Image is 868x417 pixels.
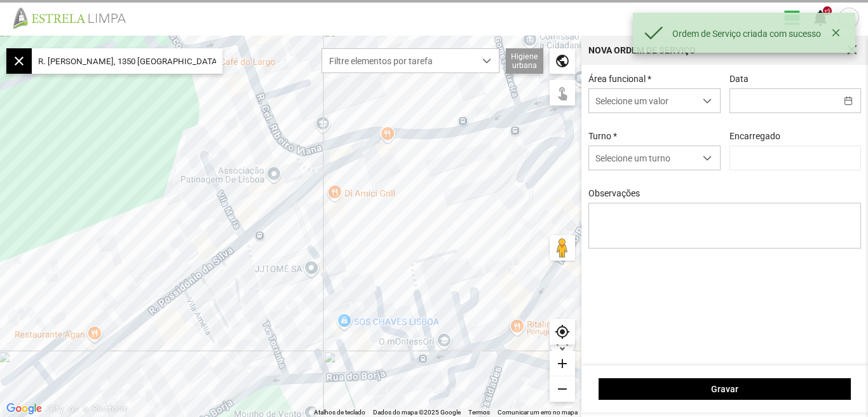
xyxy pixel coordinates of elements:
[811,8,830,27] span: notifications
[6,48,32,74] div: close
[823,6,832,15] div: +9
[550,351,575,376] div: add
[468,409,490,416] a: Termos (abre num novo separador)
[589,146,695,170] span: Selecione um turno
[506,48,543,74] div: Higiene urbana
[314,408,365,417] button: Atalhos de teclado
[498,409,578,416] a: Comunicar um erro no mapa
[3,400,45,417] a: Abrir esta área no Google Maps (abre uma nova janela)
[550,319,575,345] div: my_location
[32,48,222,74] input: Pesquise por local
[783,8,802,27] span: view_day
[475,49,499,72] div: dropdown trigger
[9,6,140,29] img: file
[550,235,575,261] button: Arraste o Pegman para o mapa para abrir o Street View
[588,131,617,141] label: Turno *
[3,400,45,417] img: Google
[695,89,720,113] div: dropdown trigger
[373,409,461,416] span: Dados do mapa ©2025 Google
[322,49,475,72] span: Filtre elementos por tarefa
[588,74,651,84] label: Área funcional *
[599,378,851,400] button: Gravar
[550,48,575,74] div: public
[606,384,844,394] span: Gravar
[588,46,696,55] div: Nova Ordem de Serviço
[588,188,640,198] label: Observações
[550,376,575,402] div: remove
[729,131,780,141] label: Encarregado
[695,146,720,170] div: dropdown trigger
[672,29,827,39] div: Ordem de Serviço criada com sucesso
[729,74,749,84] label: Data
[589,89,695,113] span: Selecione um valor
[550,80,575,106] div: touch_app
